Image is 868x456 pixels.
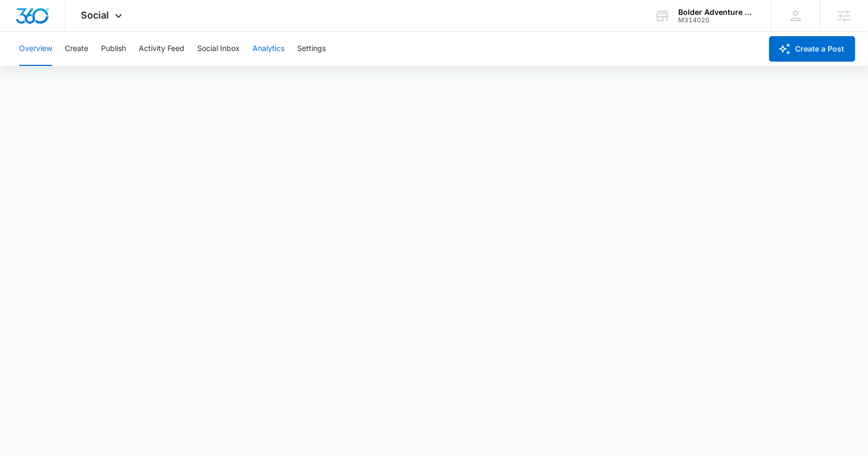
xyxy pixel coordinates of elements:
span: Social [81,10,109,21]
button: Publish [101,32,126,66]
div: account id [678,16,756,24]
button: Settings [297,32,326,66]
button: Overview [19,32,52,66]
div: account name [678,8,756,16]
button: Activity Feed [139,32,184,66]
button: Create a Post [769,36,855,62]
button: Create [65,32,88,66]
button: Social Inbox [197,32,240,66]
button: Analytics [252,32,284,66]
